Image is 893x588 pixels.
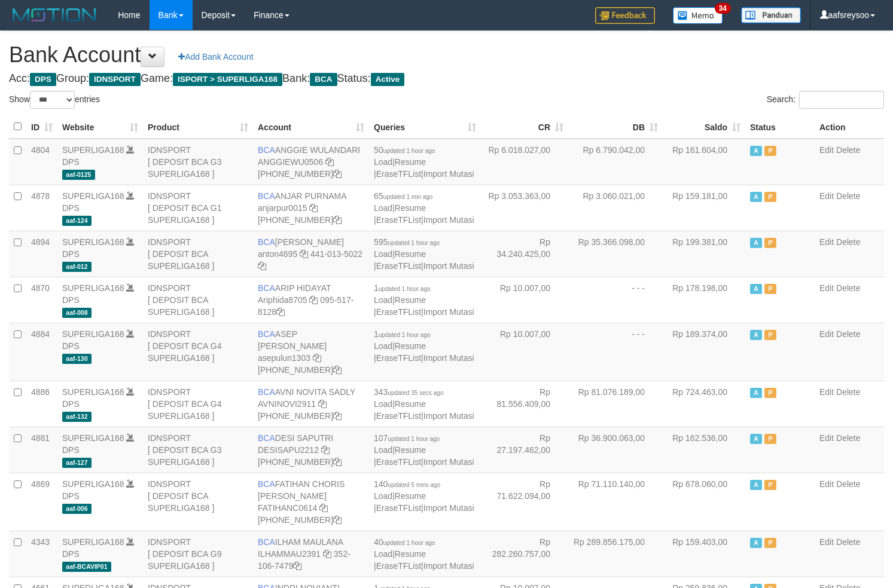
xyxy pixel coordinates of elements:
[764,330,776,340] span: Paused
[595,7,655,24] img: Feedback.jpg
[481,115,568,139] th: CR: activate to sort column ascending
[26,277,57,323] td: 4870
[258,479,275,489] span: BCA
[374,329,474,363] span: | | |
[143,277,253,323] td: IDNSPORT [ DEPOSIT BCA SUPERLIGA168 ]
[374,433,474,467] span: | | |
[819,537,834,547] a: Edit
[745,115,815,139] th: Status
[253,381,369,427] td: AVNI NOVITA SADLY [PHONE_NUMBER]
[333,457,342,467] a: Copy 4062280453 to clipboard
[568,473,663,531] td: Rp 71.110.140,00
[836,433,860,443] a: Delete
[258,249,297,259] a: anton4695
[568,115,663,139] th: DB: activate to sort column ascending
[57,323,143,381] td: DPS
[374,329,431,339] span: 1
[376,261,421,271] a: EraseTFList
[481,381,568,427] td: Rp 81.556.409,00
[62,329,124,339] a: SUPERLIGA168
[62,308,92,318] span: aaf-008
[62,145,124,155] a: SUPERLIGA168
[57,185,143,231] td: DPS
[26,231,57,277] td: 4894
[481,185,568,231] td: Rp 3.053.363,00
[663,139,745,185] td: Rp 161.604,00
[819,387,834,397] a: Edit
[62,191,124,201] a: SUPERLIGA168
[62,479,124,489] a: SUPERLIGA168
[374,283,431,293] span: 1
[767,91,884,109] label: Search:
[374,341,392,351] a: Load
[395,341,426,351] a: Resume
[374,145,435,155] span: 50
[293,561,301,571] a: Copy 3521067479 to clipboard
[9,73,884,85] h4: Acc: Group: Game: Bank: Status:
[395,295,426,305] a: Resume
[143,381,253,427] td: IDNSPORT [ DEPOSIT BCA G4 SUPERLIGA168 ]
[374,491,392,501] a: Load
[819,191,834,201] a: Edit
[374,191,432,201] span: 65
[62,237,124,247] a: SUPERLIGA168
[750,238,762,248] span: Active
[750,330,762,340] span: Active
[395,491,426,501] a: Resume
[57,277,143,323] td: DPS
[374,191,474,225] span: | | |
[568,277,663,323] td: - - -
[374,399,392,409] a: Load
[321,445,330,455] a: Copy DESISAPU2212 to clipboard
[258,237,275,247] span: BCA
[258,145,275,155] span: BCA
[258,387,275,397] span: BCA
[143,139,253,185] td: IDNSPORT [ DEPOSIT BCA G3 SUPERLIGA168 ]
[371,73,405,86] span: Active
[388,240,440,246] span: updated 1 hour ago
[309,295,318,305] a: Copy Ariphida8705 to clipboard
[253,185,369,231] td: ANJAR PURNAMA [PHONE_NUMBER]
[568,231,663,277] td: Rp 35.366.098,00
[258,157,323,167] a: ANGGIEWU0506
[568,185,663,231] td: Rp 3.060.021,00
[26,115,57,139] th: ID: activate to sort column ascending
[253,427,369,473] td: DESI SAPUTRI [PHONE_NUMBER]
[663,115,745,139] th: Saldo: activate to sort column ascending
[333,365,342,375] a: Copy 4062281875 to clipboard
[333,411,342,421] a: Copy 4062280135 to clipboard
[395,157,426,167] a: Resume
[663,427,745,473] td: Rp 162.536,00
[663,531,745,577] td: Rp 159.403,00
[376,457,421,467] a: EraseTFList
[62,537,124,547] a: SUPERLIGA168
[253,531,369,577] td: ILHAM MAULANA 352-106-7479
[333,515,342,525] a: Copy 4062281727 to clipboard
[836,145,860,155] a: Delete
[253,115,369,139] th: Account: activate to sort column ascending
[57,381,143,427] td: DPS
[62,283,124,293] a: SUPERLIGA168
[750,146,762,156] span: Active
[379,286,431,292] span: updated 1 hour ago
[481,231,568,277] td: Rp 34.240.425,00
[143,231,253,277] td: IDNSPORT [ DEPOSIT BCA SUPERLIGA168 ]
[258,549,321,559] a: ILHAMMAU2391
[376,411,421,421] a: EraseTFList
[89,73,141,86] span: IDNSPORT
[57,231,143,277] td: DPS
[750,434,762,444] span: Active
[62,170,95,180] span: aaf-0125
[423,307,474,317] a: Import Mutasi
[568,381,663,427] td: Rp 81.076.189,00
[663,277,745,323] td: Rp 178.198,00
[143,115,253,139] th: Product: activate to sort column ascending
[30,91,75,109] select: Showentries
[9,91,100,109] label: Show entries
[819,145,834,155] a: Edit
[383,194,433,200] span: updated 1 min ago
[764,284,776,294] span: Paused
[62,354,92,364] span: aaf-130
[764,434,776,444] span: Paused
[764,238,776,248] span: Paused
